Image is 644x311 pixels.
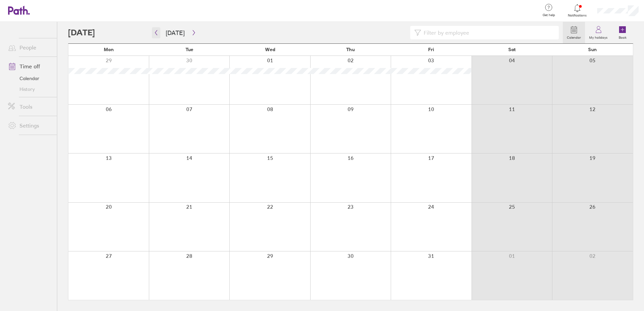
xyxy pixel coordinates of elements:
[585,22,612,43] a: My holidays
[567,13,588,18] span: Notifications
[3,119,57,132] a: Settings
[3,73,57,84] a: Calendar
[567,3,588,18] a: Notifications
[588,47,597,52] span: Sun
[3,41,57,54] a: People
[615,34,631,40] label: Book
[3,60,57,73] a: Time off
[563,22,585,43] a: Calendar
[421,26,555,39] input: Filter by employee
[563,34,585,40] label: Calendar
[3,100,57,113] a: Tools
[160,27,190,38] button: [DATE]
[186,47,193,52] span: Tue
[3,84,57,95] a: History
[265,47,275,52] span: Wed
[508,47,516,52] span: Sat
[538,13,560,17] span: Get help
[428,47,434,52] span: Fri
[612,22,633,43] a: Book
[104,47,114,52] span: Mon
[346,47,355,52] span: Thu
[585,34,612,40] label: My holidays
